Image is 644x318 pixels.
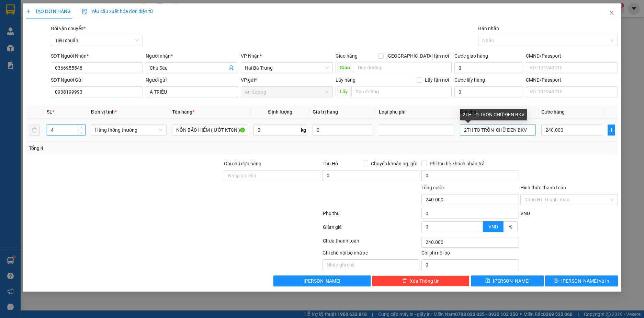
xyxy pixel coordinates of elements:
[14,42,87,79] strong: Nhận:
[457,105,538,119] th: Ghi chú
[471,275,544,286] button: save[PERSON_NAME]
[38,20,92,38] span: AS1110250037 -
[545,275,618,286] button: printer[PERSON_NAME] và In
[368,160,420,167] span: Chuyển khoản ng. gửi
[485,278,490,284] span: save
[322,210,421,222] div: Phụ thu
[422,76,452,84] span: Lấy tận nơi
[460,125,535,136] input: Ghi Chú
[91,109,117,115] span: Đơn vị tính
[51,26,86,31] span: Gói vận chuyển
[354,62,452,73] input: Dọc đường
[80,131,84,135] span: down
[241,53,260,59] span: VP Nhận
[520,185,566,190] label: Hình thức thanh toán
[224,170,321,181] input: Ghi chú đơn hàng
[47,109,52,115] span: SL
[421,185,444,190] span: Tổng cước
[82,9,154,14] span: Yêu cầu xuất hóa đơn điện tử
[245,87,329,97] span: An Sương
[322,223,421,235] div: Giảm giá
[82,9,87,14] img: icon
[608,125,615,136] button: plus
[268,109,292,115] span: Định lượng
[95,125,162,135] span: Hàng thông thường
[78,130,85,135] span: Decrease Value
[172,125,248,136] input: VD: Bàn, Ghế
[51,76,143,84] div: SĐT Người Gửi
[454,86,523,97] input: Cước lấy hàng
[427,160,487,167] span: Phí thu hộ khách nhận trả
[493,277,530,285] span: [PERSON_NAME]
[336,62,354,73] span: Giao
[336,86,351,97] span: Lấy
[228,65,234,71] span: user-add
[561,277,609,285] span: [PERSON_NAME] và In
[421,249,519,259] div: Chi phí nội bộ
[488,224,498,229] span: VND
[323,161,338,166] span: Thu Hộ
[609,10,614,15] span: close
[460,109,527,120] div: 2TH TO TRÒN CHỮ ĐEN BKV
[526,52,618,60] div: CMND/Passport
[602,3,621,23] button: Close
[372,275,470,286] button: deleteXóa Thông tin
[273,275,371,286] button: [PERSON_NAME]
[351,86,452,97] input: Dọc đường
[509,224,512,229] span: %
[402,278,407,284] span: delete
[323,249,420,259] div: Ghi chú nội bộ nhà xe
[304,277,340,285] span: [PERSON_NAME]
[454,77,485,83] label: Cước lấy hàng
[376,105,457,119] th: Loại phụ phí
[241,76,333,84] div: VP gửi
[526,76,618,84] div: CMND/Passport
[245,63,329,73] span: Hai Bà Trưng
[146,52,238,60] div: Người nhận
[146,76,238,84] div: Người gửi
[384,52,452,60] span: [GEOGRAPHIC_DATA] tận nơi
[608,127,615,133] span: plus
[554,278,558,284] span: printer
[29,144,249,152] div: Tổng: 4
[541,109,565,115] span: Cước hàng
[410,277,440,285] span: Xóa Thông tin
[336,53,358,59] span: Giao hàng
[26,9,71,14] span: TẠO ĐƠN HÀNG
[300,125,307,136] span: kg
[323,259,420,270] input: Nhập ghi chú
[78,125,85,130] span: Increase Value
[38,4,80,11] span: Gửi:
[38,26,92,38] span: huutrungas.tienoanh - In:
[26,9,31,14] span: plus
[50,4,80,11] span: An Sương
[454,62,523,73] input: Cước giao hàng
[55,35,139,46] span: Tiêu chuẩn
[313,109,338,115] span: Giá trị hàng
[520,211,530,216] span: VND
[80,126,84,130] span: up
[322,237,421,249] div: Chưa thanh toán
[38,12,89,18] span: A Vinh - 0835999923
[29,125,40,136] button: delete
[44,32,84,38] span: 17:38:14 [DATE]
[454,53,488,59] label: Cước giao hàng
[336,77,355,83] span: Lấy hàng
[51,52,143,60] div: SĐT Người Nhận
[172,109,194,115] span: Tên hàng
[313,125,373,136] input: 0
[224,161,262,166] label: Ghi chú đơn hàng
[478,26,499,31] label: Gán nhãn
